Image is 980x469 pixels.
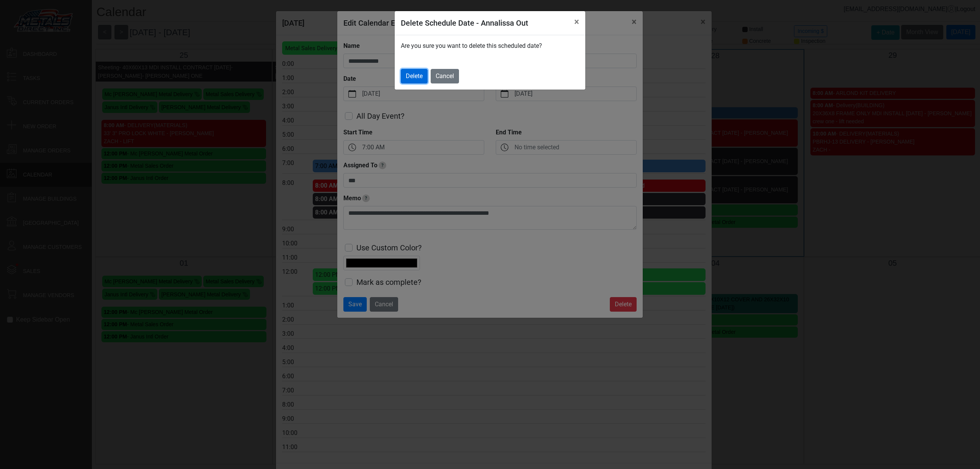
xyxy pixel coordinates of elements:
span: Delete [406,72,423,80]
h5: Delete Schedule Date - Annalissa Out [401,17,528,29]
div: Are you sure you want to delete this scheduled date? [395,35,585,90]
button: Close [568,11,585,33]
button: Cancel [431,69,459,83]
button: Delete [401,69,428,83]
